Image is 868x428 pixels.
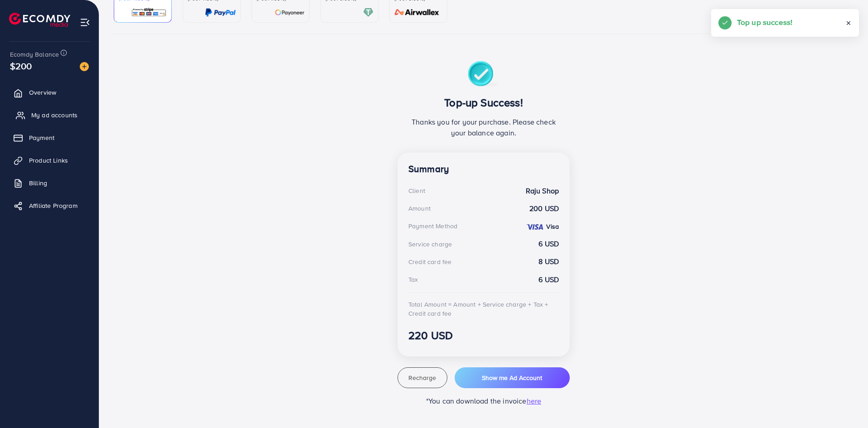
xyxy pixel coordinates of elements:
[526,223,544,231] img: credit
[7,174,92,192] a: Billing
[9,13,70,27] img: logo
[538,239,559,249] strong: 6 USD
[10,59,32,72] span: $200
[131,7,167,18] img: card
[829,387,861,421] iframe: Chat
[468,61,500,89] img: success
[363,7,373,18] img: card
[408,373,436,382] span: Recharge
[7,106,92,124] a: My ad accounts
[408,275,418,284] div: Tax
[408,186,425,195] div: Client
[7,151,92,169] a: Product Links
[546,222,559,231] strong: Visa
[455,367,570,388] button: Show me Ad Account
[408,300,559,318] div: Total Amount = Amount + Service charge + Tax + Credit card fee
[7,83,92,101] a: Overview
[408,240,452,249] div: Service charge
[29,156,68,165] span: Product Links
[398,367,447,388] button: Recharge
[10,50,59,59] span: Ecomdy Balance
[7,129,92,147] a: Payment
[529,203,559,214] strong: 200 USD
[408,204,431,213] div: Amount
[408,116,559,138] p: Thanks you for your purchase. Please check your balance again.
[275,7,305,18] img: card
[7,197,92,215] a: Affiliate Program
[408,329,559,342] h3: 220 USD
[392,7,442,18] img: card
[80,17,90,28] img: menu
[29,133,54,142] span: Payment
[538,274,559,285] strong: 6 USD
[31,111,78,120] span: My ad accounts
[29,178,47,188] span: Billing
[482,373,542,382] span: Show me Ad Account
[538,256,559,267] strong: 8 USD
[408,96,559,109] h3: Top-up Success!
[408,221,457,231] div: Payment Method
[398,395,570,406] p: *You can download the invoice
[205,7,236,18] img: card
[526,186,559,196] strong: Raju Shop
[408,257,451,266] div: Credit card fee
[527,396,542,406] span: here
[408,164,559,175] h4: Summary
[29,88,56,97] span: Overview
[29,201,78,210] span: Affiliate Program
[80,62,89,71] img: image
[737,16,792,28] h5: Top up success!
